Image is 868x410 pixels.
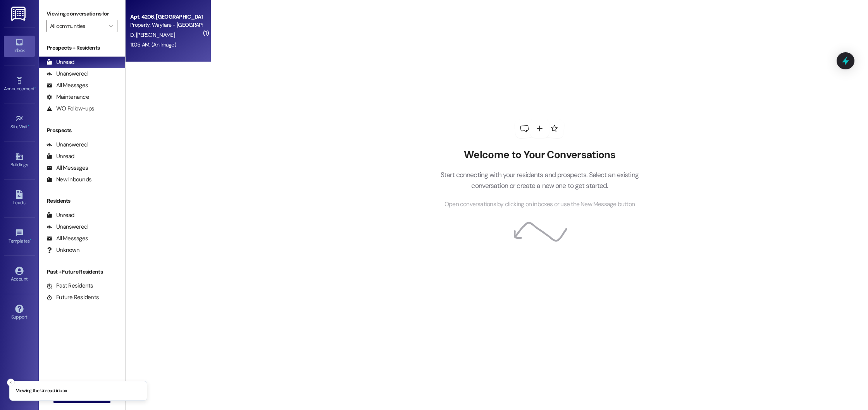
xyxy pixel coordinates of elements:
[4,264,35,285] a: Account
[4,112,35,133] a: Site Visit •
[429,169,650,191] p: Start connecting with your residents and prospects. Select an existing conversation or create a n...
[39,197,125,205] div: Residents
[46,282,93,290] div: Past Residents
[46,58,74,66] div: Unread
[46,164,88,172] div: All Messages
[4,188,35,209] a: Leads
[28,123,29,128] span: •
[11,7,27,21] img: ResiDesk Logo
[46,234,88,243] div: All Messages
[46,246,79,254] div: Unknown
[46,8,117,20] label: Viewing conversations for
[46,211,74,219] div: Unread
[7,379,15,386] button: Close toast
[46,141,88,149] div: Unanswered
[50,20,105,32] input: All communities
[46,70,88,78] div: Unanswered
[46,93,89,101] div: Maintenance
[130,41,176,48] div: 11:05 AM: (An Image)
[39,44,125,52] div: Prospects + Residents
[4,302,35,323] a: Support
[16,388,67,394] p: Viewing the Unread inbox
[130,21,202,29] div: Property: Wayfare - [GEOGRAPHIC_DATA]
[429,149,650,161] h2: Welcome to Your Conversations
[46,223,88,231] div: Unanswered
[4,226,35,247] a: Templates •
[46,293,99,301] div: Future Residents
[46,81,88,90] div: All Messages
[46,105,94,113] div: WO Follow-ups
[130,13,202,21] div: Apt. 4206, [GEOGRAPHIC_DATA]
[130,31,175,38] span: D. [PERSON_NAME]
[444,200,635,209] span: Open conversations by clicking on inboxes or use the New Message button
[34,85,36,90] span: •
[39,268,125,276] div: Past + Future Residents
[109,23,113,29] i: 
[4,36,35,57] a: Inbox
[39,126,125,134] div: Prospects
[46,176,91,184] div: New Inbounds
[46,152,74,160] div: Unread
[30,237,31,243] span: •
[4,150,35,171] a: Buildings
